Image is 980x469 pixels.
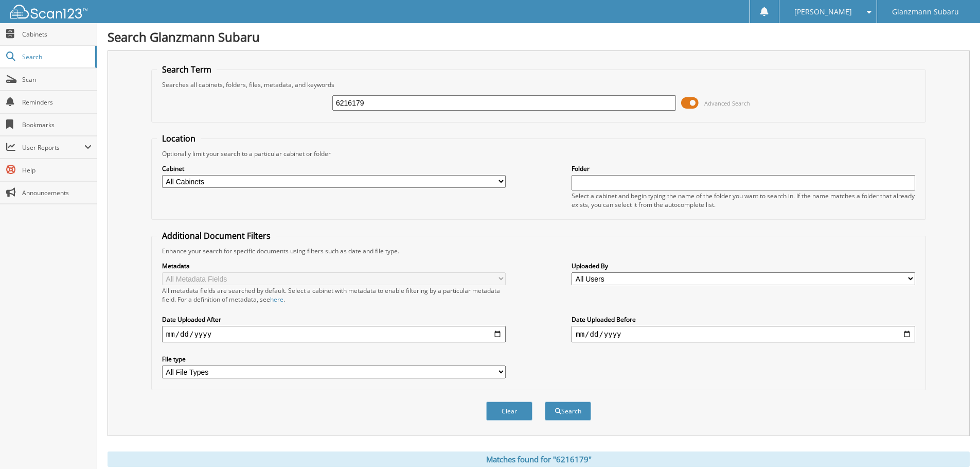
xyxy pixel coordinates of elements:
[22,98,92,107] span: Reminders
[162,326,506,342] input: start
[572,315,915,324] label: Date Uploaded Before
[794,9,852,15] span: [PERSON_NAME]
[157,230,276,241] legend: Additional Document Filters
[22,30,92,39] span: Cabinets
[157,80,920,89] div: Searches all cabinets, folders, files, metadata, and keywords
[572,262,915,270] label: Uploaded By
[157,133,201,144] legend: Location
[157,149,920,158] div: Optionally limit your search to a particular cabinet or folder
[545,402,591,421] button: Search
[572,164,915,173] label: Folder
[162,164,506,173] label: Cabinet
[162,315,506,324] label: Date Uploaded After
[22,143,84,152] span: User Reports
[22,120,92,129] span: Bookmarks
[572,326,915,342] input: end
[10,5,87,19] img: scan123-logo-white.svg
[162,262,506,270] label: Metadata
[108,28,970,45] h1: Search Glanzmann Subaru
[22,166,92,175] span: Help
[157,64,217,75] legend: Search Term
[704,99,750,107] span: Advanced Search
[486,402,532,421] button: Clear
[22,53,90,61] span: Search
[572,192,915,209] div: Select a cabinet and begin typing the name of the folder you want to search in. If the name match...
[22,75,92,84] span: Scan
[157,247,920,255] div: Enhance your search for specific documents using filters such as date and file type.
[892,9,959,15] span: Glanzmann Subaru
[270,295,283,304] a: here
[22,188,92,197] span: Announcements
[162,355,506,363] label: File type
[108,451,970,467] div: Matches found for "6216179"
[162,286,506,304] div: All metadata fields are searched by default. Select a cabinet with metadata to enable filtering b...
